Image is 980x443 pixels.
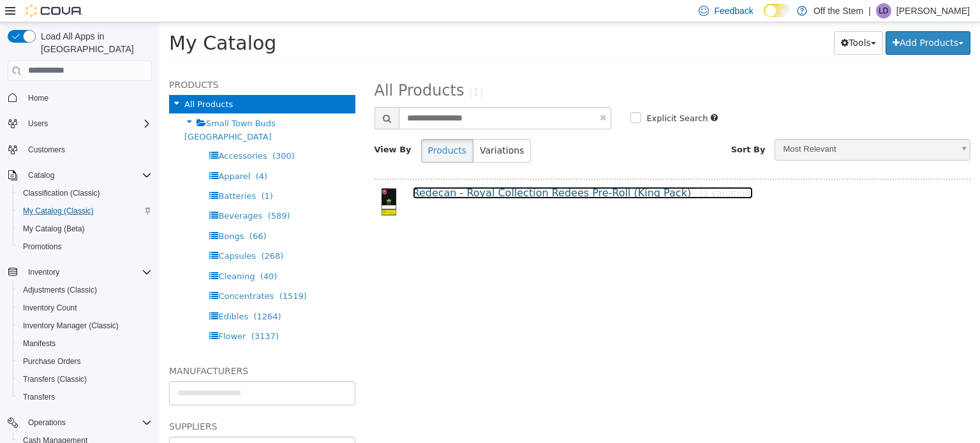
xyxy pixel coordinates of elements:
button: Promotions [13,238,157,256]
span: Operations [28,418,66,428]
span: My Catalog (Beta) [18,221,152,236]
img: 150 [215,165,244,194]
a: Purchase Orders [18,354,86,369]
span: (1) [102,169,114,178]
a: My Catalog (Beta) [18,221,90,236]
a: Classification (Classic) [18,185,105,201]
span: Home [23,90,152,106]
button: Users [23,116,53,131]
span: (3137) [92,309,119,319]
span: Classification (Classic) [23,188,100,198]
small: (1) [309,64,323,76]
a: Inventory Manager (Classic) [18,318,124,333]
span: Manifests [18,336,152,351]
a: Inventory Count [18,300,82,316]
span: Most Relevant [616,117,794,137]
button: Catalog [23,168,59,183]
button: Add Products [726,9,811,33]
label: Explicit Search [484,90,548,103]
button: Inventory [3,263,157,281]
span: Transfers (Classic) [18,372,152,387]
span: Purchase Orders [23,356,81,367]
a: Most Relevant [615,117,811,138]
a: Promotions [18,239,67,254]
span: Purchase Orders [18,354,152,369]
span: Manifests [23,338,56,349]
img: Cova [26,4,83,17]
span: Flower [59,309,86,319]
div: Luc Dinnissen [876,3,891,18]
a: Manifests [18,336,61,351]
span: Inventory Manager (Classic) [18,318,152,333]
button: My Catalog (Beta) [13,220,157,238]
h5: Products [10,55,196,70]
p: Off the Stem [813,3,863,18]
span: Promotions [23,242,62,252]
a: Adjustments (Classic) [18,282,102,298]
span: Adjustments (Classic) [18,282,152,298]
span: Users [23,116,152,131]
span: All Products [215,59,305,77]
button: Transfers (Classic) [13,370,157,388]
span: Inventory [28,267,59,277]
span: (268) [101,229,124,238]
span: Batteries [59,169,96,178]
span: Adjustments (Classic) [23,285,97,295]
a: Transfers [18,389,60,405]
span: My Catalog (Classic) [18,203,152,219]
button: Operations [23,415,71,430]
span: Small Town Buds [GEOGRAPHIC_DATA] [25,96,116,119]
button: Tools [674,9,724,33]
button: Home [3,89,157,107]
span: Accessories [59,129,107,138]
button: Products [262,117,314,140]
span: Load All Apps in [GEOGRAPHIC_DATA] [36,30,152,55]
span: Apparel [59,149,91,159]
span: Home [28,93,48,103]
button: Inventory Manager (Classic) [13,317,157,335]
span: Dark Mode [764,17,764,18]
span: Promotions [18,239,152,254]
button: Catalog [3,166,157,184]
h5: Manufacturers [10,341,196,356]
span: My Catalog (Beta) [23,224,85,234]
span: Capsules [59,229,96,238]
span: Beverages [59,189,103,198]
button: Customers [3,140,157,159]
span: Transfers [23,392,55,402]
span: Edibles [59,289,89,299]
span: Bongs [59,209,84,219]
span: (4) [96,149,108,159]
button: Operations [3,414,157,432]
span: Catalog [28,170,54,180]
span: Concentrates [59,269,114,279]
button: Adjustments (Classic) [13,281,157,299]
span: Transfers [18,389,152,405]
button: Users [3,115,157,133]
span: Sort By [572,122,606,132]
a: Transfers (Classic) [18,372,92,387]
button: Inventory Count [13,299,157,317]
span: (1519) [120,269,147,279]
span: Operations [23,415,152,430]
span: Inventory Count [23,303,77,313]
span: Customers [23,142,152,157]
a: Customers [23,142,70,157]
small: [1 variation] [540,166,594,176]
button: Manifests [13,335,157,352]
span: My Catalog [10,10,117,32]
span: (300) [113,129,135,138]
span: My Catalog (Classic) [23,206,94,216]
button: Purchase Orders [13,352,157,370]
span: (1264) [94,289,121,299]
span: All Products [25,77,73,87]
button: My Catalog (Classic) [13,202,157,220]
span: Transfers (Classic) [23,374,87,384]
button: Classification (Classic) [13,184,157,202]
span: Cleaning [59,249,95,259]
input: Dark Mode [764,4,791,17]
span: Customers [28,145,65,155]
span: Users [28,119,48,129]
button: Transfers [13,388,157,406]
span: LD [879,3,888,18]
